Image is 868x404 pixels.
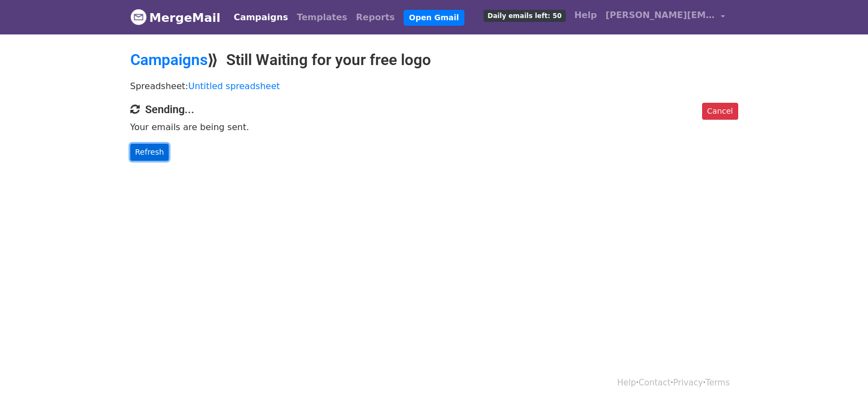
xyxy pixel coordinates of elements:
[484,10,565,22] span: Daily emails left: 50
[404,10,464,26] a: Open Gmail
[570,4,601,26] a: Help
[229,7,292,28] a: Campaigns
[130,103,738,116] h4: Sending...
[130,144,169,161] a: Refresh
[639,378,670,388] a: Contact
[601,4,729,30] a: [PERSON_NAME][EMAIL_ADDRESS][DOMAIN_NAME]
[292,7,352,28] a: Templates
[352,7,399,28] a: Reports
[606,9,715,22] span: [PERSON_NAME][EMAIL_ADDRESS][DOMAIN_NAME]
[130,51,208,69] a: Campaigns
[130,80,738,92] p: Spreadsheet:
[702,103,738,120] a: Cancel
[617,378,636,388] a: Help
[130,51,738,69] h2: ⟫ Still Waiting for your free logo
[188,81,280,91] a: Untitled spreadsheet
[813,352,868,404] iframe: Chat Widget
[130,6,221,29] a: MergeMail
[673,378,703,388] a: Privacy
[130,9,147,25] img: MergeMail logo
[705,378,729,388] a: Terms
[479,4,570,26] a: Daily emails left: 50
[130,121,738,133] p: Your emails are being sent.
